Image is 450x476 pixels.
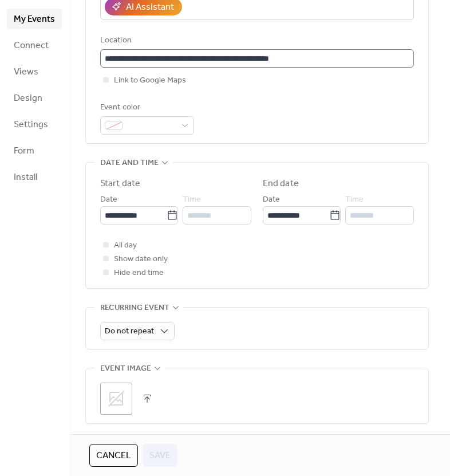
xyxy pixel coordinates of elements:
[14,13,55,26] span: My Events
[100,101,192,115] div: Event color
[7,140,62,161] a: Form
[14,65,38,79] span: Views
[7,9,62,29] a: My Events
[345,193,364,207] span: Time
[96,449,131,463] span: Cancel
[7,35,62,56] a: Connect
[114,266,164,280] span: Hide end time
[89,444,138,467] button: Cancel
[126,1,174,14] div: AI Assistant
[7,61,62,82] a: Views
[263,177,299,191] div: End date
[100,34,412,48] div: Location
[100,177,140,191] div: Start date
[114,74,186,88] span: Link to Google Maps
[114,239,137,253] span: All day
[7,114,62,135] a: Settings
[263,193,280,207] span: Date
[7,88,62,108] a: Design
[14,144,34,158] span: Form
[14,118,48,132] span: Settings
[100,301,169,315] span: Recurring event
[183,193,201,207] span: Time
[14,171,37,184] span: Install
[105,324,154,339] span: Do not repeat
[100,383,132,415] div: ;
[7,167,62,187] a: Install
[114,253,168,266] span: Show date only
[14,39,49,53] span: Connect
[14,92,42,105] span: Design
[100,156,159,170] span: Date and time
[100,193,117,207] span: Date
[100,362,151,376] span: Event image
